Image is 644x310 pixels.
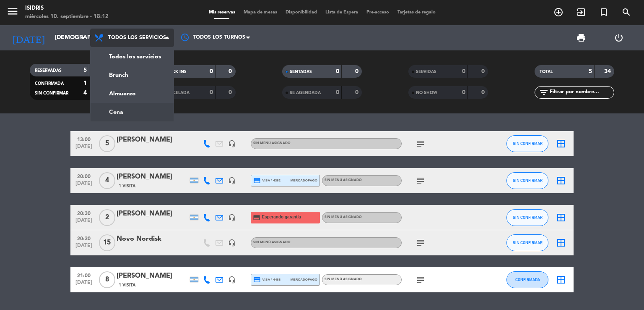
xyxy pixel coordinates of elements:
[481,89,486,95] strong: 0
[481,68,486,74] strong: 0
[621,7,631,17] i: search
[290,91,321,95] span: RE AGENDADA
[506,209,548,226] button: SIN CONFIRMAR
[73,181,94,190] span: [DATE]
[83,90,87,96] strong: 4
[99,135,115,152] span: 5
[117,271,188,281] div: [PERSON_NAME]
[415,275,426,285] i: subject
[253,177,261,184] i: credit_card
[99,172,115,189] span: 4
[393,10,440,15] span: Tarjetas de regalo
[290,70,312,74] span: SENTADAS
[228,239,236,247] i: headset_mic
[25,4,109,13] div: isidris
[73,218,94,227] span: [DATE]
[325,179,362,182] span: Sin menú asignado
[506,271,548,288] button: CONFIRMADA
[119,183,135,189] span: 1 Visita
[228,214,236,221] i: headset_mic
[73,233,94,243] span: 20:30
[355,89,360,95] strong: 0
[91,103,174,121] a: Cena
[117,134,188,145] div: [PERSON_NAME]
[83,67,87,73] strong: 5
[117,208,188,219] div: [PERSON_NAME]
[73,280,94,289] span: [DATE]
[117,234,188,244] div: Novo Nordisk
[73,243,94,252] span: [DATE]
[228,177,236,184] i: headset_mic
[73,171,94,181] span: 20:00
[253,177,280,184] span: visa * 4382
[239,10,281,15] span: Mapa de mesas
[228,276,236,284] i: headset_mic
[614,33,624,43] i: power_settings_new
[513,178,543,183] span: SIN CONFIRMAR
[99,234,115,251] span: 15
[119,282,135,289] span: 1 Visita
[253,276,261,284] i: credit_card
[539,87,549,97] i: filter_list
[35,68,62,73] span: RESERVADAS
[576,7,586,17] i: exit_to_app
[325,278,362,281] span: Sin menú asignado
[513,240,543,245] span: SIN CONFIRMAR
[99,271,115,288] span: 8
[556,275,566,285] i: border_all
[556,238,566,248] i: border_all
[253,276,280,284] span: visa * 4468
[229,89,234,95] strong: 0
[6,5,19,18] i: menu
[291,277,317,282] span: mercadopago
[291,178,317,183] span: mercadopago
[210,68,213,74] strong: 0
[513,215,543,220] span: SIN CONFIRMAR
[99,209,115,226] span: 2
[91,66,174,84] a: Brunch
[73,134,94,144] span: 13:00
[415,139,426,149] i: subject
[205,10,239,15] span: Mis reservas
[336,89,339,95] strong: 0
[83,80,87,86] strong: 1
[604,68,613,74] strong: 34
[506,234,548,251] button: SIN CONFIRMAR
[553,7,563,17] i: add_circle_outline
[355,68,360,74] strong: 0
[229,68,234,74] strong: 0
[506,172,548,189] button: SIN CONFIRMAR
[556,213,566,223] i: border_all
[416,70,436,74] span: SERVIDAS
[78,33,88,43] i: arrow_drop_down
[599,7,609,17] i: turned_in_not
[416,91,437,95] span: NO SHOW
[415,176,426,186] i: subject
[462,89,465,95] strong: 0
[506,135,548,152] button: SIN CONFIRMAR
[415,238,426,248] i: subject
[73,144,94,153] span: [DATE]
[253,214,260,221] i: credit_card
[6,5,19,21] button: menu
[262,214,301,221] span: Esperando garantía
[91,47,174,66] a: Todos los servicios
[210,89,213,95] strong: 0
[515,277,540,282] span: CONFIRMADA
[35,81,64,86] span: CONFIRMADA
[6,29,51,47] i: [DATE]
[164,91,190,95] span: CANCELADA
[117,171,188,182] div: [PERSON_NAME]
[35,91,68,95] span: SIN CONFIRMAR
[589,68,592,74] strong: 5
[513,141,543,146] span: SIN CONFIRMAR
[73,208,94,218] span: 20:30
[253,241,291,244] span: Sin menú asignado
[228,140,236,147] i: headset_mic
[600,25,638,50] div: LOG OUT
[73,270,94,280] span: 21:00
[576,33,586,43] span: print
[253,142,291,145] span: Sin menú asignado
[281,10,321,15] span: Disponibilidad
[25,13,109,21] div: miércoles 10. septiembre - 18:12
